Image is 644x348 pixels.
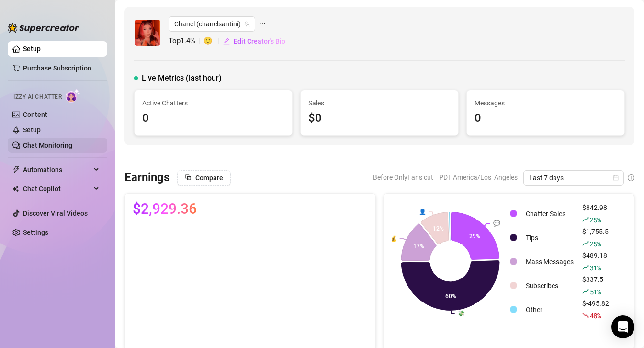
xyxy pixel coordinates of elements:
[169,35,203,47] span: Top 1.4 %
[590,287,601,296] span: 51 %
[174,17,249,31] span: Chanel (chanelsantini)
[628,174,634,181] span: info-circle
[439,170,518,185] span: PDT America/Los_Angeles
[13,93,62,102] span: Izzy AI Chatter
[522,202,577,225] td: Chatter Sales
[135,20,160,46] img: Chanel (@chanelsantini)
[185,174,192,181] span: block
[590,311,601,320] span: 48 %
[23,162,91,177] span: Automations
[522,298,577,321] td: Other
[142,98,284,108] span: Active Chatters
[493,220,500,227] text: 💬
[23,181,91,197] span: Chat Copilot
[590,263,601,272] span: 31 %
[23,126,41,134] a: Setup
[308,109,451,128] div: $0
[475,109,617,128] div: 0
[23,111,47,118] a: Content
[522,274,577,297] td: Subscribes
[582,240,589,247] span: rise
[582,264,589,271] span: rise
[418,208,426,215] text: 👤
[590,239,601,248] span: 25 %
[203,35,223,47] span: 🙂
[23,209,88,217] a: Discover Viral Videos
[582,312,589,319] span: fall
[133,201,197,217] span: $2,929.36
[259,16,266,32] span: ellipsis
[8,23,79,33] img: logo-BBDzfeDw.svg
[457,310,464,317] text: 💸
[582,202,609,225] div: $842.98
[582,288,589,295] span: rise
[142,72,222,84] span: Live Metrics (last hour)
[142,109,284,128] div: 0
[23,60,100,76] a: Purchase Subscription
[522,250,577,273] td: Mass Messages
[522,226,577,249] td: Tips
[582,226,609,249] div: $1,755.5
[223,34,286,49] button: Edit Creator's Bio
[389,234,396,242] text: 💰
[582,216,589,223] span: rise
[611,315,634,338] div: Open Intercom Messenger
[23,141,72,149] a: Chat Monitoring
[12,166,20,174] span: thunderbolt
[124,170,169,186] h3: Earnings
[177,170,231,186] button: Compare
[234,37,285,45] span: Edit Creator's Bio
[582,274,609,297] div: $337.5
[66,89,80,103] img: AI Chatter
[475,98,617,108] span: Messages
[582,250,609,273] div: $489.18
[23,45,41,53] a: Setup
[223,38,230,45] span: edit
[12,186,19,192] img: Chat Copilot
[195,174,223,182] span: Compare
[373,170,433,185] span: Before OnlyFans cut
[613,175,619,181] span: calendar
[582,298,609,321] div: $-495.82
[244,21,250,27] span: team
[529,171,618,185] span: Last 7 days
[590,215,601,224] span: 25 %
[308,98,451,108] span: Sales
[23,229,48,236] a: Settings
